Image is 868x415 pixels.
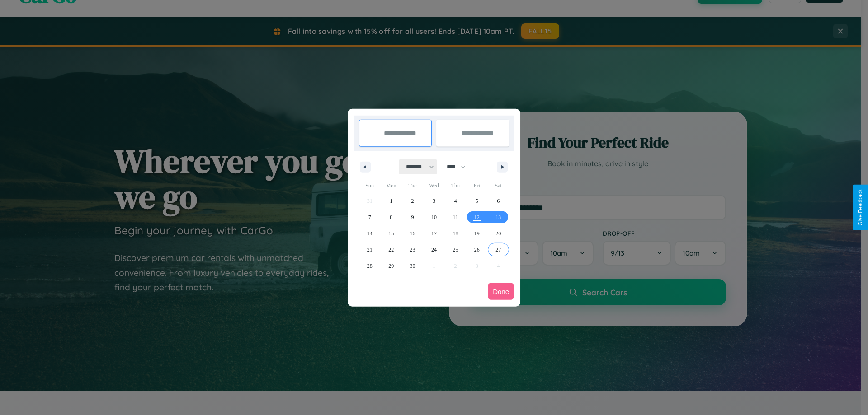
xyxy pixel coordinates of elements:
button: 6 [488,193,509,209]
button: 10 [423,209,444,225]
span: 6 [497,193,500,209]
button: 14 [359,225,380,242]
span: 19 [474,225,480,242]
span: Sun [359,178,380,193]
button: 2 [402,193,423,209]
span: 13 [495,209,501,225]
button: 5 [466,193,487,209]
button: 1 [380,193,401,209]
button: 4 [445,193,466,209]
button: 15 [380,225,401,242]
span: 14 [367,225,373,242]
span: 30 [410,258,415,274]
span: 22 [388,242,394,258]
button: 17 [423,225,444,242]
span: 16 [410,225,415,242]
span: 2 [411,193,414,209]
button: 12 [466,209,487,225]
span: 20 [495,225,501,242]
button: 7 [359,209,380,225]
span: 26 [474,242,480,258]
button: 25 [445,242,466,258]
span: 10 [431,209,437,225]
span: 5 [476,193,478,209]
button: 16 [402,225,423,242]
button: 28 [359,258,380,274]
button: 22 [380,242,401,258]
span: 24 [431,242,437,258]
button: 21 [359,242,380,258]
span: 29 [388,258,394,274]
button: 30 [402,258,423,274]
button: 13 [488,209,509,225]
span: 8 [390,209,392,225]
span: 3 [433,193,435,209]
span: 25 [453,242,458,258]
button: 20 [488,225,509,242]
button: 3 [423,193,444,209]
button: 24 [423,242,444,258]
span: Tue [402,178,423,193]
span: 4 [454,193,457,209]
button: 11 [445,209,466,225]
button: 29 [380,258,401,274]
span: 23 [410,242,415,258]
span: 28 [367,258,373,274]
span: 18 [453,225,458,242]
button: 19 [466,225,487,242]
button: 26 [466,242,487,258]
span: Mon [380,178,401,193]
span: Sat [488,178,509,193]
button: 23 [402,242,423,258]
button: 8 [380,209,401,225]
button: Done [488,283,514,300]
span: Thu [445,178,466,193]
span: 21 [367,242,373,258]
span: 11 [453,209,458,225]
span: 7 [368,209,371,225]
span: Wed [423,178,444,193]
span: 15 [388,225,394,242]
span: 12 [474,209,480,225]
button: 18 [445,225,466,242]
button: 27 [488,242,509,258]
span: 17 [431,225,437,242]
span: 9 [411,209,414,225]
button: 9 [402,209,423,225]
div: Give Feedback [857,189,863,226]
span: 27 [495,242,501,258]
span: 1 [390,193,392,209]
span: Fri [466,178,487,193]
